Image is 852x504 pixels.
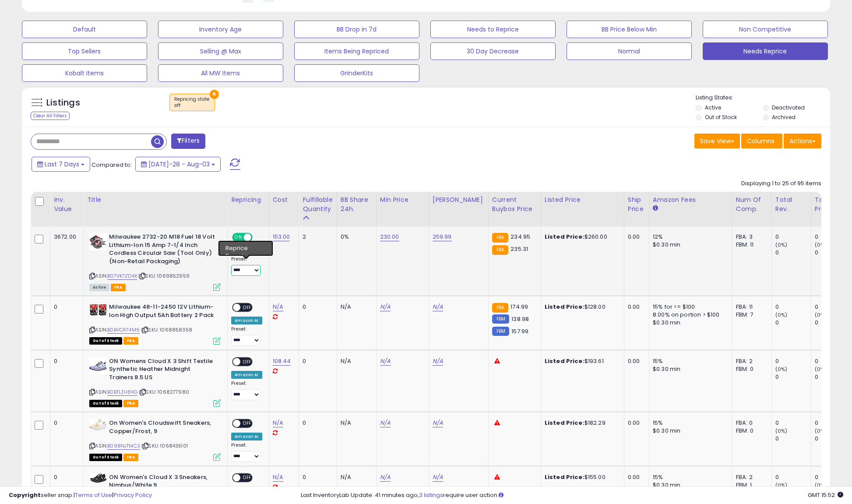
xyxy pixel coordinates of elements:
div: Preset: [231,381,262,400]
div: 2 [303,233,330,241]
div: 0.00 [628,303,642,311]
div: Min Price [380,195,425,204]
small: FBA [492,245,508,255]
div: 15% [653,473,725,481]
div: 0 [815,357,850,365]
button: Filters [171,134,205,149]
div: $0.30 min [653,319,725,327]
b: Listed Price: [545,357,584,365]
span: OFF [240,474,254,481]
p: Listing States: [696,94,830,102]
button: Kobalt Items [22,64,147,82]
button: Default [22,21,147,38]
label: Deactivated [772,104,805,111]
button: Selling @ Max [158,42,283,60]
div: 0 [54,303,77,311]
span: 2025-08-11 15:52 GMT [808,491,843,499]
div: 0 [775,357,811,365]
div: Inv. value [54,195,80,214]
img: 41bHDzk5sfL._SL40_.jpg [89,419,107,430]
div: Preset: [231,442,262,462]
div: 0.00 [628,419,642,427]
span: ON [233,234,244,241]
small: (0%) [775,241,788,248]
div: 0 [775,435,811,443]
div: Cost [273,195,296,204]
button: Save View [694,134,740,148]
label: Active [705,104,721,111]
div: N/A [341,473,370,481]
b: Milwaukee 2732-20 M18 Fuel 18 Volt Lithium-Ion 15 Amp 7-1/4 Inch Cordless Circular Saw (Tool Only... [109,233,215,268]
a: N/A [433,303,443,311]
button: Needs Reprice [703,42,828,60]
a: N/A [380,419,391,427]
a: N/A [273,473,283,482]
div: 0 [815,319,850,327]
div: Clear All Filters [31,112,70,120]
span: OFF [240,420,254,427]
a: N/A [433,473,443,482]
div: Last InventoryLab Update: 41 minutes ago, require user action. [301,491,843,500]
span: All listings that are currently out of stock and unavailable for purchase on Amazon [89,400,122,407]
div: 0 [815,249,850,257]
div: $260.00 [545,233,617,241]
div: off [174,102,210,109]
div: $0.30 min [653,241,725,249]
div: Amazon AI [231,433,262,441]
div: 0 [815,435,850,443]
button: Needs to Reprice [430,21,556,38]
div: FBA: 2 [736,473,765,481]
small: (0%) [775,366,788,373]
button: BB Price Below Min [567,21,692,38]
small: (0%) [815,241,827,248]
button: All MW Items [158,64,283,82]
div: Total Profit [815,195,847,214]
a: N/A [380,357,391,366]
div: FBM: 0 [736,427,765,435]
span: 235.31 [510,245,528,253]
div: $193.61 [545,357,617,365]
small: FBA [492,233,508,243]
div: 0 [303,473,330,481]
small: FBM [492,327,509,336]
a: B098NJTMC3 [107,442,140,450]
b: On Women's Cloudswift Sneakers, Copper/Frost, 9 [109,419,215,437]
span: | SKU: 1068277980 [139,388,189,395]
div: 15% for <= $100 [653,303,725,311]
strong: Copyright [9,491,41,499]
span: [DATE]-28 - Aug-03 [148,160,210,169]
button: 30 Day Decrease [430,42,556,60]
span: 174.99 [510,303,528,311]
div: FBM: 7 [736,311,765,319]
small: (0%) [815,366,827,373]
div: [PERSON_NAME] [433,195,485,204]
div: Current Buybox Price [492,195,537,214]
span: All listings currently available for purchase on Amazon [89,284,109,291]
div: 0 [775,419,811,427]
div: Listed Price [545,195,620,204]
img: 41G4ThFjhSL._SL40_.jpg [89,473,107,483]
a: 108.44 [273,357,291,366]
img: 41m+CPmifjL._SL40_.jpg [89,357,107,375]
button: × [210,90,219,99]
span: OFF [251,234,265,241]
div: 0 [815,233,850,241]
span: Compared to: [92,161,132,169]
button: Non Competitive [703,21,828,38]
a: 230.00 [380,233,399,241]
div: 0 [775,233,811,241]
div: BB Share 24h. [341,195,373,214]
div: Total Rev. [775,195,807,214]
span: All listings that are currently out of stock and unavailable for purchase on Amazon [89,454,122,461]
a: B07VK7ZD4X [107,272,137,280]
div: 0 [775,303,811,311]
div: 0.00 [628,233,642,241]
span: All listings that are currently out of stock and unavailable for purchase on Amazon [89,337,122,345]
label: Out of Stock [705,113,737,121]
div: $182.29 [545,419,617,427]
span: | SKU: 1069852959 [138,272,190,279]
div: 0 [815,303,850,311]
div: Amazon Fees [653,195,729,204]
b: Listed Price: [545,419,584,427]
span: 234.95 [510,233,530,241]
